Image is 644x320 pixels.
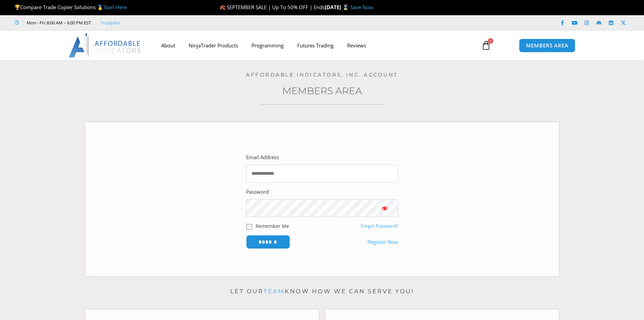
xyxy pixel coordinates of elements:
[361,223,398,229] a: Forgot Password?
[86,286,559,297] p: Let our know how we can serve you!
[25,19,91,27] span: Mon - Fri: 8:00 AM – 6:00 PM EST
[154,38,474,53] nav: Menu
[69,33,141,58] img: LogoAI | Affordable Indicators – NinjaTrader
[103,4,127,10] a: Start Here
[15,5,20,10] img: 🏆
[367,237,398,247] a: Register Now
[15,4,127,10] span: Compare Trade Copier Solutions 🥇
[245,38,290,53] a: Programming
[526,43,568,48] span: MEMBERS AREA
[350,4,373,10] a: Save Now
[471,36,501,55] a: 0
[488,38,493,44] span: 0
[246,153,279,162] label: Email Address
[154,38,182,53] a: About
[290,38,340,53] a: Futures Trading
[325,4,350,10] strong: [DATE] ⌛
[519,39,575,52] a: MEMBERS AREA
[371,199,398,217] button: Show password
[263,288,285,295] a: team
[282,85,362,97] a: Members Area
[340,38,373,53] a: Reviews
[246,71,398,78] a: Affordable Indicators, Inc. Account
[246,187,269,197] label: Password
[219,4,325,10] span: 🍂 SEPTEMBER SALE | Up To 50% OFF | Ends
[256,222,289,230] label: Remember Me
[182,38,245,53] a: NinjaTrader Products
[100,19,120,27] a: Trustpilot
